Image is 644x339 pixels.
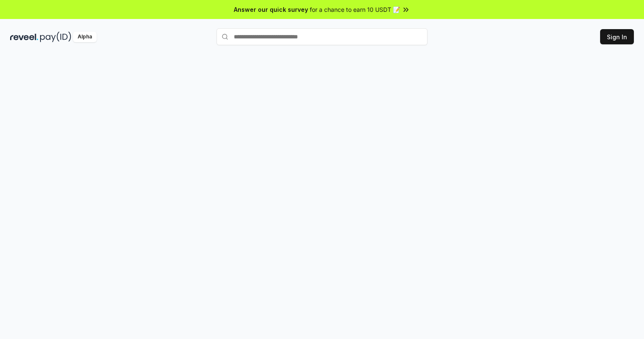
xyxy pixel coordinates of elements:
div: Alpha [73,32,97,42]
img: pay_id [40,32,71,42]
span: Answer our quick survey [234,5,308,14]
button: Sign In [600,29,634,44]
span: for a chance to earn 10 USDT 📝 [310,5,400,14]
img: reveel_dark [10,32,38,42]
